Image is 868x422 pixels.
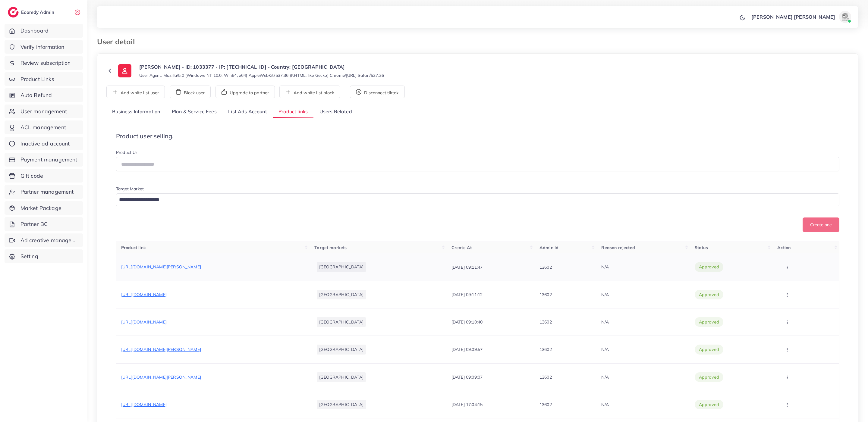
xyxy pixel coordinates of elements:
a: Ad creative management [5,233,83,247]
a: Partner management [5,185,83,199]
span: Dashboard [20,27,49,35]
a: Payment management [5,153,83,167]
a: Auto Refund [5,88,83,102]
p: [PERSON_NAME] [PERSON_NAME] [751,13,835,20]
span: Partner management [20,188,74,196]
a: Partner BC [5,217,83,231]
a: Product Links [5,72,83,86]
a: ACL management [5,120,83,134]
span: Review subscription [20,59,71,67]
h2: Ecomdy Admin [21,9,56,15]
span: Inactive ad account [20,140,70,148]
img: logo [8,7,19,17]
span: Verify information [20,43,64,51]
a: Dashboard [5,24,83,38]
img: avatar [839,11,851,23]
a: Gift code [5,169,83,183]
div: Search for option [116,193,839,206]
a: Setting [5,249,83,263]
a: User management [5,105,83,118]
span: Partner BC [20,220,48,228]
a: Market Package [5,201,83,215]
span: Product Links [20,75,54,83]
a: Verify information [5,40,83,54]
input: Search for option [117,195,832,205]
a: [PERSON_NAME] [PERSON_NAME]avatar [748,11,854,23]
a: Inactive ad account [5,137,83,151]
span: ACL management [20,123,66,131]
span: Market Package [20,204,61,212]
span: Gift code [20,172,43,180]
span: Auto Refund [20,91,52,99]
a: Review subscription [5,56,83,70]
span: Setting [20,252,38,260]
span: User management [20,108,67,115]
a: logoEcomdy Admin [8,7,56,17]
span: Payment management [20,156,77,164]
span: Ad creative management [20,236,78,244]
